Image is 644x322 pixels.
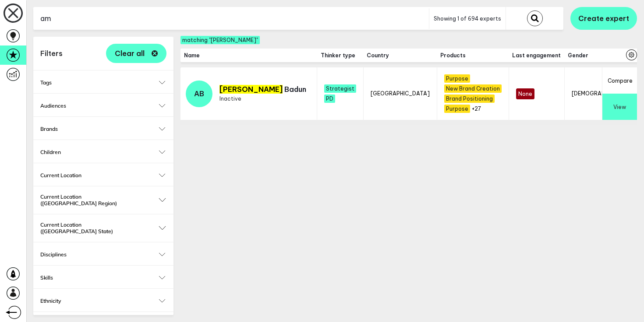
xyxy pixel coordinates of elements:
[40,149,166,155] button: Children
[40,49,63,58] h1: Filters
[184,52,314,59] span: Name
[40,102,166,109] button: Audiences
[602,94,637,120] button: View
[444,84,502,93] span: New Brand Creation
[444,94,495,103] span: Brand Positioning
[40,79,166,86] button: Tags
[440,52,505,59] span: Products
[568,52,638,59] span: Gender
[367,52,433,59] span: Country
[115,50,145,57] span: Clear all
[512,52,561,59] span: Last engagement
[324,94,335,103] span: PD
[572,90,635,97] span: [DEMOGRAPHIC_DATA]
[40,126,166,132] button: Brands
[33,8,429,29] input: Search for name, tags and keywords here...
[434,15,501,22] span: Showing 1 of 694 experts
[40,193,166,206] button: Current Location ([GEOGRAPHIC_DATA] Region)
[40,172,166,178] button: Current Location
[40,251,166,258] button: Disciplines
[602,67,637,94] button: Compare
[40,297,166,304] button: Ethnicity
[371,90,430,97] span: [GEOGRAPHIC_DATA]
[444,105,470,113] span: Purpose
[106,44,166,63] button: Clear all
[40,221,166,234] button: Current Location ([GEOGRAPHIC_DATA] State)
[472,105,481,112] button: +27
[516,88,534,99] span: None
[180,36,260,44] span: matching "amy"
[321,52,360,59] span: Thinker type
[219,85,306,94] p: Badun
[40,274,166,281] button: Skills
[219,85,283,94] mark: [PERSON_NAME]
[324,84,356,93] span: Strategist
[444,74,470,83] span: Purpose
[578,14,629,23] span: Create expert
[194,89,204,98] span: AB
[219,95,241,102] span: Inactive
[570,7,637,30] button: Create expert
